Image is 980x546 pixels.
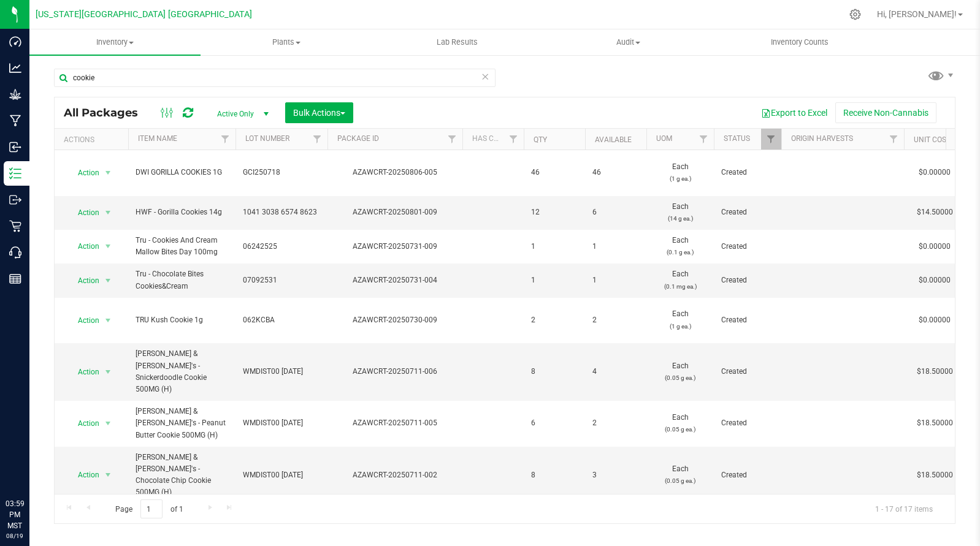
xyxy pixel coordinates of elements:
a: UOM [656,134,672,143]
span: Each [654,308,706,332]
span: Action [67,238,100,255]
span: GCI250718 [243,167,320,178]
span: [PERSON_NAME] & [PERSON_NAME]'s - Snickerdoodle Cookie 500MG (H) [136,348,228,395]
div: AZAWCRT-20250711-006 [326,366,464,377]
td: $18.50000 [904,343,965,401]
p: (0.05 g ea.) [654,423,706,435]
span: [US_STATE][GEOGRAPHIC_DATA] [GEOGRAPHIC_DATA] [36,9,252,20]
inline-svg: Reports [9,273,21,285]
p: (14 g ea.) [654,213,706,224]
span: Each [654,235,706,258]
span: Each [654,268,706,292]
span: Created [721,469,774,481]
a: Unit Cost [914,135,951,144]
span: select [101,415,116,432]
span: Created [721,314,774,326]
span: select [101,312,116,329]
inline-svg: Analytics [9,62,21,74]
span: Created [721,275,774,286]
span: Created [721,366,774,377]
button: Export to Excel [753,102,835,123]
p: (1 g ea.) [654,320,706,332]
inline-svg: Inbound [9,141,21,153]
td: $0.00000 [904,230,965,264]
span: Each [654,161,706,184]
td: $14.50000 [904,196,965,230]
span: Inventory [29,37,201,48]
div: AZAWCRT-20250806-005 [326,167,464,178]
span: WMDIST00 [DATE] [243,417,320,429]
span: 6 [531,417,578,429]
span: 06242525 [243,241,320,252]
span: Each [654,360,706,384]
span: 1 [592,275,639,286]
a: Filter [215,129,235,150]
div: AZAWCRT-20250801-009 [326,207,464,218]
span: WMDIST00 [DATE] [243,366,320,377]
a: Inventory [29,29,201,55]
span: Each [654,201,706,224]
div: AZAWCRT-20250731-009 [326,241,464,252]
a: Filter [884,129,904,150]
span: Audit [543,37,713,48]
span: Action [67,204,100,221]
span: 1041 3038 6574 8623 [243,207,320,218]
span: 46 [531,167,578,178]
p: 03:59 PM MST [6,498,24,531]
a: Available [595,135,632,144]
span: Action [67,272,100,289]
span: Lab Results [420,37,494,48]
inline-svg: Outbound [9,194,21,206]
span: 12 [531,207,578,218]
button: Receive Non-Cannabis [835,102,936,123]
span: Action [67,312,100,329]
span: Inventory Counts [754,37,845,48]
span: Tru - Chocolate Bites Cookies&Cream [136,268,228,292]
span: 1 - 17 of 17 items [865,499,943,518]
a: Filter [503,129,524,150]
span: 4 [592,366,639,377]
span: Action [67,415,100,432]
span: select [101,238,116,255]
p: (0.1 mg ea.) [654,281,706,292]
span: Action [67,363,100,381]
p: (0.05 g ea.) [654,475,706,487]
span: Page of 1 [105,499,193,518]
span: DWI GORILLA COOKIES 1G [136,167,228,178]
span: Created [721,417,774,429]
a: Origin Harvests [791,134,853,143]
td: $0.00000 [904,150,965,196]
span: WMDIST00 [DATE] [243,469,320,481]
a: Filter [694,129,714,150]
iframe: Resource center [12,448,49,485]
span: HWF - Gorilla Cookies 14g [136,207,228,218]
span: 8 [531,469,578,481]
span: [PERSON_NAME] & [PERSON_NAME]'s - Peanut Butter Cookie 500MG (H) [136,406,228,441]
span: Plants [201,37,371,48]
span: Clear [481,69,489,85]
span: 2 [531,314,578,326]
a: Qty [534,135,547,144]
span: Hi, [PERSON_NAME]! [877,9,957,19]
span: 1 [531,275,578,286]
span: All Packages [64,106,150,119]
th: Has COA [462,129,524,150]
span: TRU Kush Cookie 1g [136,314,228,326]
div: AZAWCRT-20250711-002 [326,469,464,481]
span: Created [721,241,774,252]
a: Plants [201,29,372,55]
span: Created [721,207,774,218]
span: 062KCBA [243,314,320,326]
div: AZAWCRT-20250711-005 [326,417,464,429]
span: select [101,272,116,289]
div: AZAWCRT-20250731-004 [326,275,464,286]
inline-svg: Manufacturing [9,115,21,127]
input: Search Package ID, Item Name, SKU, Lot or Part Number... [54,69,496,87]
span: 07092531 [243,275,320,286]
inline-svg: Grow [9,88,21,100]
span: select [101,204,116,221]
td: $0.00000 [904,298,965,344]
a: Lab Results [372,29,543,55]
span: [PERSON_NAME] & [PERSON_NAME]'s - Chocolate Chip Cookie 500MG (H) [136,452,228,499]
a: Filter [442,129,462,150]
